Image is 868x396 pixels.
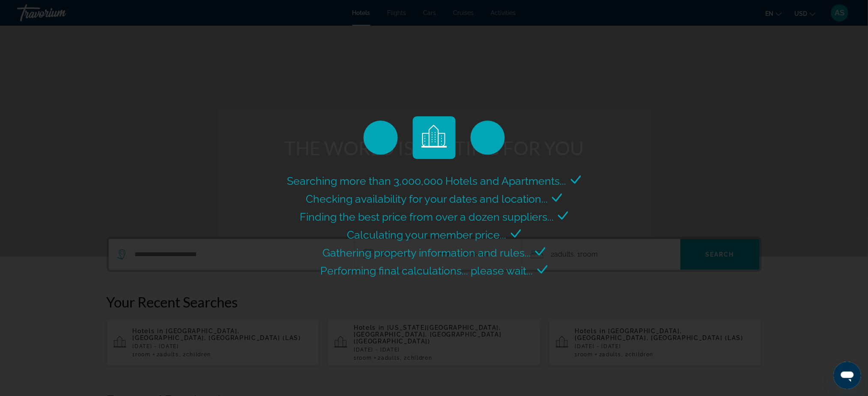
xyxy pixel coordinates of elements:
span: Checking availability for your dates and location... [306,192,548,205]
iframe: Кнопка запуска окна обмена сообщениями [834,362,861,389]
span: Performing final calculations... please wait... [321,264,533,277]
span: Searching more than 3,000,000 Hotels and Apartments... [287,174,567,187]
span: Calculating your member price... [347,228,507,241]
span: Gathering property information and rules... [322,246,531,259]
span: Finding the best price from over a dozen suppliers... [300,210,554,223]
